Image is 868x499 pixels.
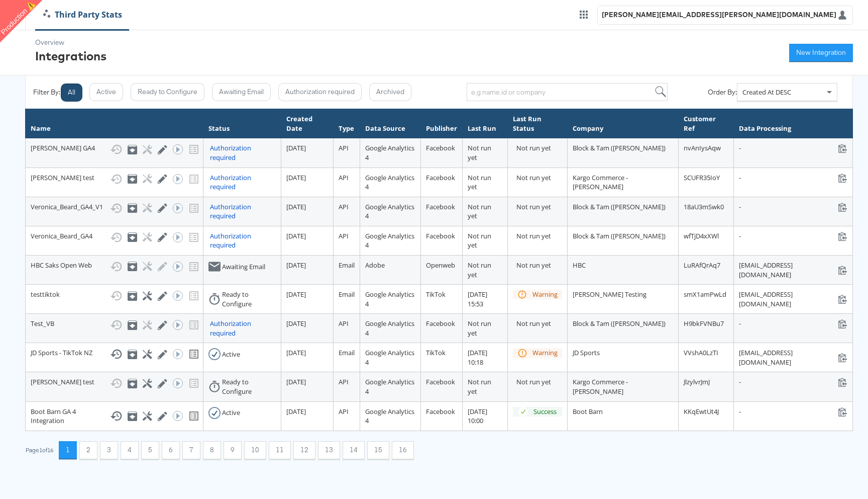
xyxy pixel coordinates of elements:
div: - [739,319,847,328]
div: Veronica_Beard_GA4 [31,231,198,243]
div: Authorization required [210,319,276,338]
span: smX1amPwLd [684,290,726,299]
span: Google Analytics 4 [365,348,414,367]
a: Third Party Stats [36,9,130,21]
div: Warning [532,348,558,358]
span: HBC [573,261,586,270]
button: 7 [182,441,200,459]
div: Boot Barn GA 4 Integration [31,407,198,426]
span: API [339,319,349,328]
span: Block & Tam ([PERSON_NAME]) [573,202,666,211]
button: Ready to Configure [131,83,204,101]
div: Authorization required [210,231,276,250]
span: Google Analytics 4 [365,173,414,192]
button: 9 [224,441,242,459]
span: [DATE] [286,143,306,152]
span: Google Analytics 4 [365,407,414,426]
span: [DATE] [286,348,306,357]
span: Block & Tam ([PERSON_NAME]) [573,319,666,328]
th: Company [568,109,679,138]
span: Facebook [426,202,455,211]
span: Google Analytics 4 [365,202,414,221]
button: 12 [293,441,315,459]
div: Not run yet [516,173,563,183]
th: Name [26,109,203,138]
span: Created At DESC [742,88,791,97]
div: - [739,202,847,212]
span: Kargo Commerce - [PERSON_NAME] [573,377,628,396]
span: [DATE] 15:53 [468,290,487,308]
th: Type [333,109,360,138]
div: HBC Saks Open Web [31,261,198,273]
span: 18aU3mSwk0 [684,202,724,211]
div: Authorization required [210,202,276,221]
span: Openweb [426,261,455,270]
span: Facebook [426,319,455,328]
span: Google Analytics 4 [365,290,414,308]
span: Adobe [365,261,385,270]
span: SCUFR35IoY [684,173,720,182]
div: [PERSON_NAME][EMAIL_ADDRESS][PERSON_NAME][DOMAIN_NAME] [602,10,836,20]
span: API [339,377,349,386]
button: 16 [392,441,414,459]
span: [DATE] [286,231,306,240]
button: 15 [367,441,389,459]
span: API [339,143,349,152]
div: JD Sports - TikTok NZ [31,348,198,360]
th: Created Date [281,109,333,138]
div: Overview [35,38,106,47]
span: API [339,173,349,182]
span: H9bkFVNBu7 [684,319,724,328]
th: Last Run Status [507,109,568,138]
div: Not run yet [516,319,563,328]
button: 6 [162,441,180,459]
span: LuRAfQrAq7 [684,261,720,270]
button: 1 [59,441,77,459]
div: [PERSON_NAME] GA4 [31,143,198,155]
div: Order By: [708,88,737,97]
div: - [739,407,847,417]
span: [DATE] 10:00 [468,407,487,426]
span: nvAnIysAqw [684,143,721,152]
span: Google Analytics 4 [365,231,414,250]
div: Page 1 of 16 [25,447,54,454]
span: Not run yet [468,202,491,221]
span: TikTok [426,348,446,357]
span: VVshA0LzTI [684,348,718,357]
button: 2 [79,441,97,459]
span: KKqEwtUt4J [684,407,719,416]
span: Not run yet [468,377,491,396]
div: Success [533,407,557,417]
div: Test_VB [31,319,198,331]
div: Not run yet [516,377,563,387]
button: 8 [203,441,221,459]
div: testtiktok [31,290,198,302]
button: 14 [343,441,365,459]
div: Not run yet [516,261,563,270]
span: Not run yet [468,231,491,250]
span: Kargo Commerce - [PERSON_NAME] [573,173,628,192]
div: Ready to Configure [222,377,276,396]
span: Google Analytics 4 [365,377,414,396]
span: [DATE] [286,290,306,299]
button: Awaiting Email [212,83,271,101]
span: Not run yet [468,319,491,338]
div: Authorization required [210,143,276,162]
span: Facebook [426,231,455,240]
button: 5 [141,441,159,459]
div: Not run yet [516,143,563,153]
div: Active [222,408,240,418]
span: API [339,231,349,240]
div: Not run yet [516,231,563,241]
span: [DATE] [286,261,306,270]
button: All [61,84,82,102]
svg: View missing tracking codes [188,348,200,360]
div: - [739,173,847,183]
span: Facebook [426,173,455,182]
button: 11 [269,441,291,459]
div: [EMAIL_ADDRESS][DOMAIN_NAME] [739,348,847,367]
th: Data Processing [733,109,852,138]
span: [DATE] [286,173,306,182]
div: Awaiting Email [222,262,265,272]
button: 3 [100,441,118,459]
